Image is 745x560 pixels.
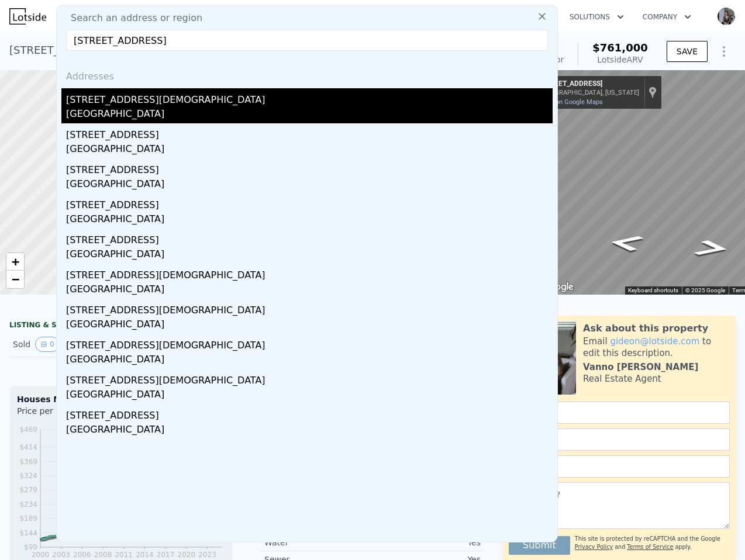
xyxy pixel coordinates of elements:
tspan: $369 [19,458,37,466]
div: [GEOGRAPHIC_DATA] [66,423,553,439]
path: Go West, 80th St SW [680,236,745,261]
tspan: $189 [19,514,37,523]
span: − [12,272,19,286]
tspan: $469 [19,426,37,434]
a: Show location on map [649,86,657,99]
div: Vanno [PERSON_NAME] [583,361,698,373]
button: Solutions [560,6,633,27]
tspan: $324 [19,472,37,480]
div: Sold [13,337,112,352]
button: SAVE [667,41,708,62]
div: This site is protected by reCAPTCHA and the Google and apply. [575,531,730,555]
img: Lotside [9,8,46,25]
path: Go East, 80th St SW [594,230,658,255]
span: © 2025 Google [685,287,725,293]
tspan: 2006 [73,551,91,559]
a: Zoom out [6,271,24,288]
tspan: $99 [24,543,37,551]
span: + [12,254,19,269]
div: [GEOGRAPHIC_DATA] [66,177,553,193]
tspan: 2017 [157,551,175,559]
div: [STREET_ADDRESS] [540,79,639,89]
div: [STREET_ADDRESS] [66,404,553,423]
div: [GEOGRAPHIC_DATA], [US_STATE] [540,89,639,96]
div: Email to edit this description. [583,336,730,359]
input: Enter an address, city, region, neighborhood or zip code [66,30,548,51]
button: Submit [509,536,570,555]
div: [STREET_ADDRESS][DEMOGRAPHIC_DATA] [66,299,553,317]
div: [GEOGRAPHIC_DATA] [66,212,553,229]
div: [STREET_ADDRESS] [66,229,553,247]
tspan: $234 [19,500,37,509]
div: [STREET_ADDRESS][DEMOGRAPHIC_DATA] [66,88,553,107]
div: [STREET_ADDRESS] [66,123,553,142]
button: View historical data [35,337,60,352]
tspan: 2008 [94,551,112,559]
tspan: 2023 [198,551,216,559]
button: Keyboard shortcuts [628,286,678,295]
div: [STREET_ADDRESS][DEMOGRAPHIC_DATA] , Mukilteo , WA 98275 [9,42,346,58]
div: [GEOGRAPHIC_DATA] [66,388,553,404]
button: Company [633,6,701,27]
div: LISTING & SALE HISTORY [9,320,233,332]
div: Lotside ARV [592,54,648,65]
input: Name [509,402,730,424]
div: [GEOGRAPHIC_DATA] [66,352,553,369]
div: [GEOGRAPHIC_DATA] [66,142,553,158]
tspan: $144 [19,529,37,537]
img: avatar [717,7,736,26]
input: Email [509,428,730,451]
tspan: 2000 [32,551,50,559]
div: [GEOGRAPHIC_DATA] [66,107,553,123]
div: [STREET_ADDRESS] [66,193,553,212]
input: Phone [509,455,730,478]
tspan: 2020 [178,551,196,559]
tspan: 2011 [115,551,133,559]
a: Terms of Service [627,544,673,550]
a: View on Google Maps [540,98,603,106]
div: [GEOGRAPHIC_DATA] [66,317,553,334]
a: gideon@lotside.com [610,336,699,347]
div: [STREET_ADDRESS][DEMOGRAPHIC_DATA] [66,264,553,282]
tspan: 2003 [52,551,70,559]
button: Show Options [712,40,736,63]
div: Real Estate Agent [583,373,661,385]
span: $761,000 [592,42,648,54]
div: Ask about this property [583,322,708,336]
tspan: 2014 [136,551,154,559]
div: [STREET_ADDRESS][DEMOGRAPHIC_DATA] [66,369,553,388]
div: [GEOGRAPHIC_DATA] [66,247,553,264]
div: Houses Median Sale [17,393,225,405]
div: [GEOGRAPHIC_DATA] [66,282,553,299]
div: Yes [372,537,481,548]
div: [STREET_ADDRESS] [66,158,553,177]
span: Search an address or region [61,11,202,25]
tspan: $279 [19,486,37,494]
a: Zoom in [6,253,24,271]
div: Addresses [61,60,553,88]
tspan: $414 [19,443,37,451]
div: [STREET_ADDRESS][DEMOGRAPHIC_DATA] [66,334,553,352]
a: Privacy Policy [575,544,613,550]
div: Price per Square Foot [17,405,121,424]
div: Water [264,537,372,548]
